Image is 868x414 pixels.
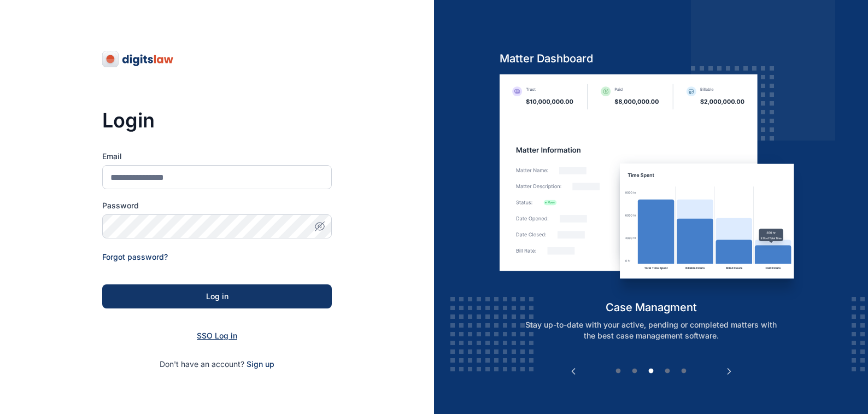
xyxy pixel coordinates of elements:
p: Don't have an account? [102,359,332,370]
span: Sign up [247,359,274,370]
button: 4 [662,366,673,377]
button: 5 [678,366,689,377]
h5: Matter Dashboard [500,51,803,66]
a: SSO Log in [197,331,237,340]
p: Stay up-to-date with your active, pending or completed matters with the best case management soft... [511,319,791,341]
button: Next [724,366,735,377]
a: Forgot password? [102,252,168,261]
h3: Login [102,109,332,131]
img: case-management [500,74,803,300]
label: Email [102,151,332,162]
button: 1 [613,366,624,377]
div: Log in [120,291,314,302]
button: 2 [629,366,640,377]
a: Sign up [247,359,274,369]
button: Previous [568,366,579,377]
button: 3 [646,366,656,377]
button: Log in [102,284,332,308]
img: digitslaw-logo [102,50,174,68]
label: Password [102,200,332,211]
h5: case managment [500,300,803,315]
